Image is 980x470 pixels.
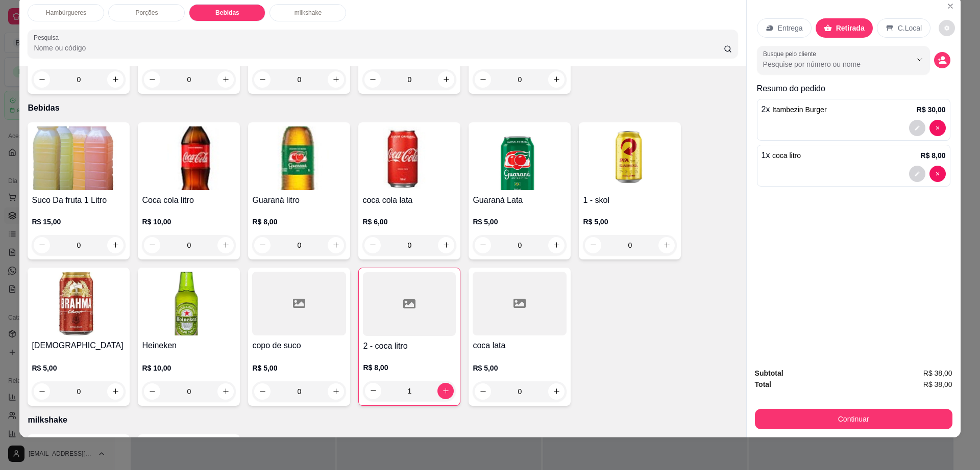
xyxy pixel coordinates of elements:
button: decrease-product-quantity [585,237,601,253]
button: Continuar [755,409,952,429]
button: decrease-product-quantity [475,237,491,253]
button: decrease-product-quantity [475,383,491,400]
p: R$ 10,00 [142,363,236,373]
button: decrease-product-quantity [364,71,381,88]
p: R$ 6,00 [362,217,456,227]
button: decrease-product-quantity [929,120,946,136]
p: R$ 5,00 [583,217,677,227]
button: decrease-product-quantity [929,166,946,182]
p: Hambúrgueres [46,9,86,17]
button: increase-product-quantity [548,383,565,400]
button: increase-product-quantity [548,71,565,88]
button: decrease-product-quantity [364,237,381,253]
p: C.Local [898,23,922,33]
h4: Guaraná litro [252,194,346,206]
h4: Guaraná Lata [473,194,567,206]
p: milkshake [28,414,738,426]
p: R$ 10,00 [142,217,236,227]
button: Show suggestions [912,51,928,68]
button: increase-product-quantity [438,71,454,88]
button: increase-product-quantity [437,383,454,399]
img: product-image [362,126,456,190]
label: Busque pelo cliente [763,49,820,58]
span: R$ 38,00 [923,368,952,379]
input: Busque pelo cliente [763,59,895,69]
label: Pesquisa [34,33,62,42]
button: decrease-product-quantity [939,20,955,36]
button: increase-product-quantity [107,383,124,400]
p: R$ 8,00 [921,150,946,161]
h4: coca cola lata [362,194,456,206]
p: Porções [135,9,158,17]
p: 2 x [762,103,827,116]
h4: copo de suco [252,340,346,352]
button: increase-product-quantity [217,237,234,253]
p: Resumo do pedido [757,83,950,95]
h4: 1 - skol [583,194,677,206]
button: decrease-product-quantity [254,71,271,88]
p: Retirada [836,23,865,33]
p: Bebidas [28,102,738,114]
p: Entrega [778,23,803,33]
button: decrease-product-quantity [909,120,925,136]
p: Bebidas [215,9,239,17]
h4: Suco Da fruta 1 Litro [32,194,126,206]
button: increase-product-quantity [328,237,344,253]
button: decrease-product-quantity [934,52,950,68]
button: decrease-product-quantity [144,237,160,253]
img: product-image [473,126,567,190]
h4: 2 - coca litro [363,340,456,352]
p: R$ 5,00 [473,217,567,227]
p: R$ 5,00 [32,363,126,373]
p: R$ 15,00 [32,217,126,227]
button: increase-product-quantity [217,71,234,88]
h4: coca lata [473,340,567,352]
p: R$ 8,00 [252,217,346,227]
button: increase-product-quantity [107,71,124,88]
button: decrease-product-quantity [254,237,271,253]
button: decrease-product-quantity [909,166,925,182]
strong: Total [755,380,771,388]
h4: [DEMOGRAPHIC_DATA] [32,340,126,352]
img: product-image [583,126,677,190]
button: increase-product-quantity [658,237,675,253]
p: milkshake [295,9,322,17]
button: increase-product-quantity [548,237,565,253]
span: R$ 38,00 [923,379,952,390]
h4: Coca cola litro [142,194,236,206]
button: decrease-product-quantity [144,71,160,88]
button: increase-product-quantity [328,71,344,88]
button: decrease-product-quantity [34,71,50,88]
img: product-image [32,126,126,190]
h4: Heineken [142,340,236,352]
img: product-image [252,126,346,190]
img: product-image [142,272,236,335]
span: Itambezin Burger [772,106,827,114]
button: increase-product-quantity [438,237,454,253]
strong: Subtotal [755,369,783,377]
input: Pesquisa [34,43,723,53]
button: increase-product-quantity [217,383,234,400]
p: 1 x [762,149,801,162]
button: decrease-product-quantity [475,71,491,88]
button: decrease-product-quantity [144,383,160,400]
img: product-image [32,272,126,335]
span: coca litro [772,151,801,160]
button: decrease-product-quantity [365,383,381,399]
p: R$ 5,00 [252,363,346,373]
p: R$ 5,00 [473,363,567,373]
p: R$ 8,00 [363,362,456,373]
button: decrease-product-quantity [34,383,50,400]
img: product-image [142,126,236,190]
p: R$ 30,00 [917,105,946,115]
